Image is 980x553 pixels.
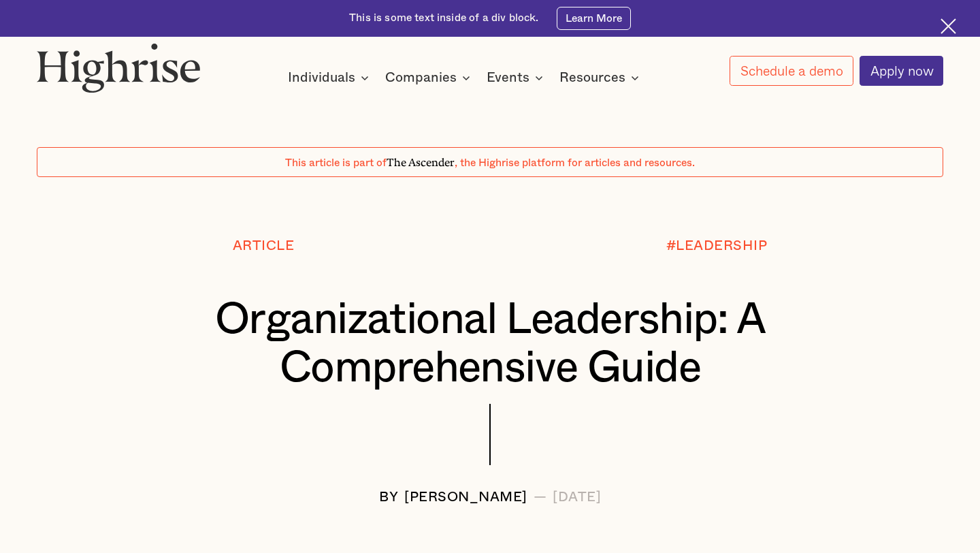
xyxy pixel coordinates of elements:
[387,154,455,167] span: The Ascender
[559,69,643,86] div: Resources
[557,7,630,31] a: Learn More
[941,18,956,34] img: Cross icon
[385,69,457,86] div: Companies
[534,490,547,505] div: —
[730,56,853,86] a: Schedule a demo
[379,490,398,505] div: BY
[455,157,695,168] span: , the Highrise platform for articles and resources.
[233,238,295,253] div: Article
[487,69,529,86] div: Events
[288,69,373,86] div: Individuals
[288,69,355,86] div: Individuals
[487,69,547,86] div: Events
[385,69,474,86] div: Companies
[860,56,943,86] a: Apply now
[37,43,201,93] img: Highrise logo
[666,238,768,253] div: #LEADERSHIP
[285,157,387,168] span: This article is part of
[559,69,625,86] div: Resources
[553,490,601,505] div: [DATE]
[74,296,905,392] h1: Organizational Leadership: A Comprehensive Guide
[404,490,527,505] div: [PERSON_NAME]
[349,11,538,25] div: This is some text inside of a div block.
